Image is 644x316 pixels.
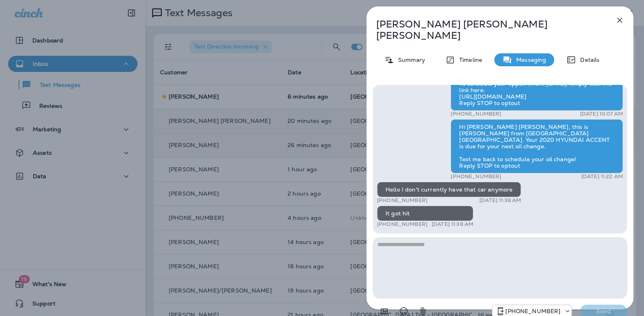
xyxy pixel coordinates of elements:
p: [PERSON_NAME] [PERSON_NAME] [PERSON_NAME] [376,19,597,41]
div: +1 (984) 409-9300 [492,306,572,316]
p: [PHONE_NUMBER] [505,308,560,314]
p: Details [576,57,600,63]
p: [DATE] 11:22 AM [581,173,623,180]
p: [PHONE_NUMBER] [377,221,428,228]
p: Timeline [455,57,482,63]
div: It got hit [377,206,473,221]
p: Summary [394,57,425,63]
p: [DATE] 11:38 AM [432,221,473,228]
p: Messaging [512,57,546,63]
p: [PHONE_NUMBER] [451,111,501,117]
p: [PHONE_NUMBER] [377,197,428,204]
p: [DATE] 10:07 AM [580,111,623,117]
div: Hello I don't currently have that car anymore [377,182,521,197]
div: Hi [PERSON_NAME] [PERSON_NAME], this is [PERSON_NAME] from [GEOGRAPHIC_DATA] [GEOGRAPHIC_DATA]. Y... [451,119,623,173]
p: [DATE] 11:38 AM [479,197,521,204]
p: [PHONE_NUMBER] [451,173,501,180]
